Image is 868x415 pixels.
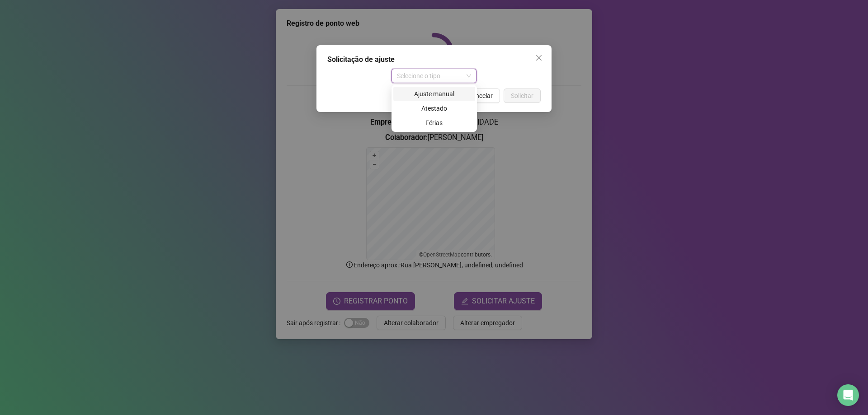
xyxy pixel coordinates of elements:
[393,87,475,101] div: Ajuste manual
[535,54,542,61] span: close
[399,118,470,128] div: Férias
[461,89,500,103] button: Cancelar
[399,103,470,113] div: Atestado
[327,54,541,65] div: Solicitação de ajuste
[532,51,546,65] button: Close
[399,89,470,99] div: Ajuste manual
[397,69,472,83] span: Selecione o tipo
[837,384,859,406] div: Open Intercom Messenger
[504,89,541,103] button: Solicitar
[468,91,493,101] span: Cancelar
[393,101,475,116] div: Atestado
[393,116,475,130] div: Férias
